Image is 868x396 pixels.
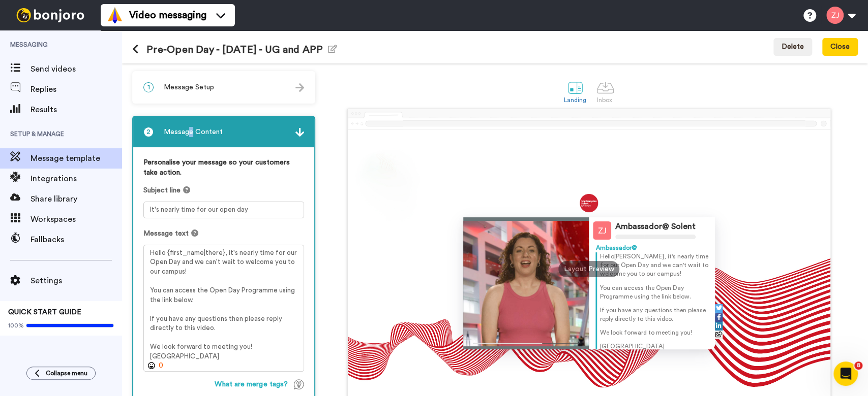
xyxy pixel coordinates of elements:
[295,128,304,137] img: arrow.svg
[600,252,708,278] p: Hello [PERSON_NAME] , it's nearly time for our Open Day and we can't wait to welcome you to our c...
[8,321,24,329] span: 100%
[215,379,288,389] span: What are merge tags?
[143,228,189,239] span: Message text
[615,222,696,232] div: Ambassador@ Solent
[580,194,598,212] img: d54d1141-541b-4eb1-a984-4e38a28098d6
[596,96,614,104] div: Inbox
[129,8,206,22] span: Video messaging
[773,38,812,56] button: Delete
[143,245,304,372] textarea: Hello {first_name|there}, it's nearly time for our Open Day and we can't wait to welcome you to o...
[31,193,122,205] span: Share library
[46,369,87,377] span: Collapse menu
[463,335,589,349] img: player-controls-full.svg
[833,361,858,386] iframe: Intercom live chat
[31,173,122,185] span: Integrations
[564,96,587,104] div: Landing
[143,127,154,137] span: 2
[143,157,304,178] label: Personalise your message so your customers take action.
[295,83,304,92] img: arrow.svg
[559,74,592,109] a: Landing
[600,306,708,323] p: If you have any questions then please reply directly to this video.
[8,309,81,316] span: QUICK START GUIDE
[26,367,96,380] button: Collapse menu
[143,82,154,92] span: 1
[31,104,122,116] span: Results
[31,63,122,75] span: Send videos
[132,71,315,104] div: 1Message Setup
[31,83,122,95] span: Replies
[31,234,122,246] span: Fallbacks
[164,127,223,137] span: Message Content
[294,379,304,389] img: TagTips.svg
[558,261,619,277] div: Layout Preview
[600,328,708,337] p: We look forward to meeting you!
[31,213,122,225] span: Workspaces
[12,8,88,22] img: bj-logo-header-white.svg
[593,221,611,240] img: Profile Image
[143,185,181,195] span: Subject line
[107,7,123,23] img: vm-color.svg
[164,82,214,92] span: Message Setup
[600,342,708,351] p: [GEOGRAPHIC_DATA]
[595,244,708,252] div: Ambassador@
[132,44,337,55] h1: Pre-Open Day - [DATE] - UG and APP
[591,74,619,109] a: Inbox
[31,152,122,164] span: Message template
[31,275,122,287] span: Settings
[600,284,708,301] p: You can access the Open Day Programme using the link below.
[143,202,304,218] textarea: It's nearly time for our open day
[854,361,862,370] span: 8
[822,38,858,56] button: Close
